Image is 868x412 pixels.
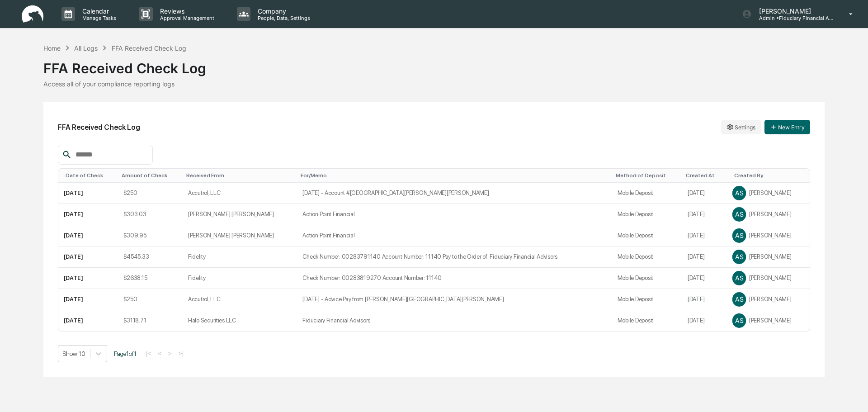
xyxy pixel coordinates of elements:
[43,53,825,76] div: FFA Received Check Log
[735,274,743,282] span: AS
[682,225,727,246] td: [DATE]
[732,208,804,221] div: [PERSON_NAME]
[682,268,727,289] td: [DATE]
[58,268,118,289] td: [DATE]
[75,15,121,21] p: Manage Tasks
[74,44,98,52] div: All Logs
[297,204,612,225] td: Action Point Financial
[732,293,804,306] div: [PERSON_NAME]
[122,172,179,179] div: Toggle SortBy
[721,120,761,134] button: Settings
[165,350,175,357] button: >
[735,253,743,260] span: AS
[732,186,804,200] div: [PERSON_NAME]
[183,268,297,289] td: Fidelity
[183,225,297,246] td: [PERSON_NAME] [PERSON_NAME]
[732,314,804,327] div: [PERSON_NAME]
[143,350,154,357] button: |<
[612,289,682,310] td: Mobile Deposit
[682,289,727,310] td: [DATE]
[297,310,612,331] td: Fiduciary Financial Advisors
[118,204,183,225] td: $303.03
[735,189,743,197] span: AS
[58,204,118,225] td: [DATE]
[734,172,806,179] div: Toggle SortBy
[682,246,727,268] td: [DATE]
[612,268,682,289] td: Mobile Deposit
[183,310,297,331] td: Halo Securities LLC
[682,310,727,331] td: [DATE]
[735,317,743,324] span: AS
[732,271,804,285] div: [PERSON_NAME]
[118,310,183,331] td: $3118.71
[22,5,43,23] img: logo
[682,183,727,204] td: [DATE]
[118,289,183,310] td: $250
[764,120,810,134] button: New Entry
[752,7,836,15] p: [PERSON_NAME]
[612,310,682,331] td: Mobile Deposit
[43,80,825,88] div: Access all of your compliance reporting logs
[686,172,724,179] div: Toggle SortBy
[183,183,297,204] td: Accutrol, LLC
[43,44,61,52] div: Home
[183,289,297,310] td: Accutrol, LLC
[732,250,804,264] div: [PERSON_NAME]
[183,204,297,225] td: [PERSON_NAME] [PERSON_NAME]
[732,229,804,242] div: [PERSON_NAME]
[612,246,682,268] td: Mobile Deposit
[153,15,219,21] p: Approval Management
[612,204,682,225] td: Mobile Deposit
[682,204,727,225] td: [DATE]
[58,225,118,246] td: [DATE]
[839,382,863,407] iframe: Open customer support
[183,246,297,268] td: Fidelity
[250,15,315,21] p: People, Data, Settings
[155,350,164,357] button: <
[297,268,612,289] td: Check Number: 00283819270 Account Number: 11140
[58,289,118,310] td: [DATE]
[297,225,612,246] td: Action Point Financial
[75,7,121,15] p: Calendar
[66,172,114,179] div: Toggle SortBy
[612,225,682,246] td: Mobile Deposit
[735,210,743,218] span: AS
[58,246,118,268] td: [DATE]
[118,268,183,289] td: $2638.15
[58,183,118,204] td: [DATE]
[118,225,183,246] td: $309.95
[297,246,612,268] td: Check Number: 00283791140 Account Number: 11140 Pay to the Order of: Fiduciary Financial Advisors
[186,172,294,179] div: Toggle SortBy
[58,310,118,331] td: [DATE]
[153,7,219,15] p: Reviews
[112,44,186,52] div: FFA Received Check Log
[118,183,183,204] td: $250
[735,232,743,239] span: AS
[58,123,140,132] h2: FFA Received Check Log
[118,246,183,268] td: $4545.33
[250,7,315,15] p: Company
[612,183,682,204] td: Mobile Deposit
[297,289,612,310] td: [DATE] - Advice Pay from [PERSON_NAME][GEOGRAPHIC_DATA][PERSON_NAME]
[297,183,612,204] td: [DATE] - Account #[GEOGRAPHIC_DATA][PERSON_NAME][PERSON_NAME]
[176,350,186,357] button: >|
[301,172,608,179] div: Toggle SortBy
[735,295,743,303] span: AS
[114,350,137,357] span: Page 1 of 1
[752,15,836,21] p: Admin • Fiduciary Financial Advisors
[616,172,679,179] div: Toggle SortBy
